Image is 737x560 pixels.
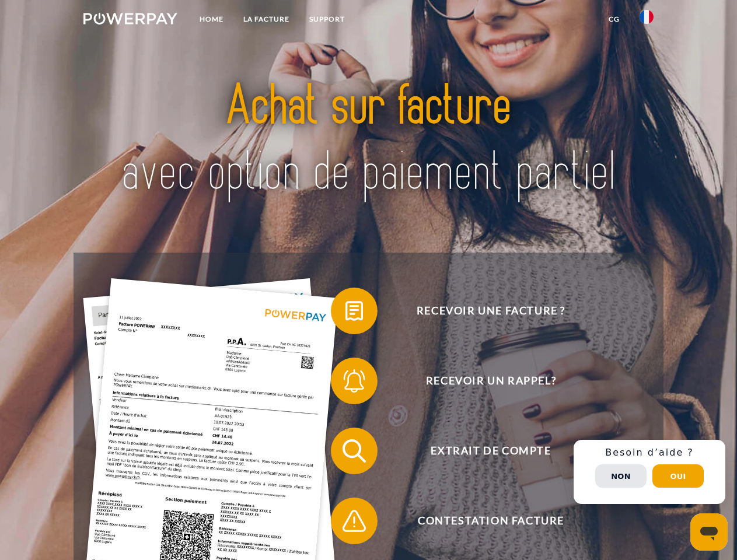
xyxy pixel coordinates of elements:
span: Extrait de compte [348,428,634,474]
img: title-powerpay_fr.svg [111,56,626,223]
a: CG [599,9,630,30]
button: Extrait de compte [331,428,634,474]
button: Contestation Facture [331,498,634,544]
a: LA FACTURE [233,9,299,30]
img: qb_warning.svg [340,506,369,535]
button: Recevoir un rappel? [331,358,634,404]
span: Contestation Facture [348,498,634,544]
div: Schnellhilfe [574,440,725,504]
a: Home [190,9,233,30]
img: qb_bill.svg [340,296,369,325]
span: Recevoir un rappel? [348,358,634,404]
img: logo-powerpay-white.svg [83,13,177,24]
h3: Besoin d’aide ? [581,447,718,459]
img: qb_search.svg [340,436,369,466]
button: Oui [652,464,704,488]
button: Recevoir une facture ? [331,288,634,334]
iframe: Bouton de lancement de la fenêtre de messagerie [690,513,728,551]
span: Recevoir une facture ? [348,288,634,334]
button: Non [595,464,647,488]
a: Support [299,9,355,30]
img: qb_bell.svg [340,366,369,395]
img: fr [640,10,654,24]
